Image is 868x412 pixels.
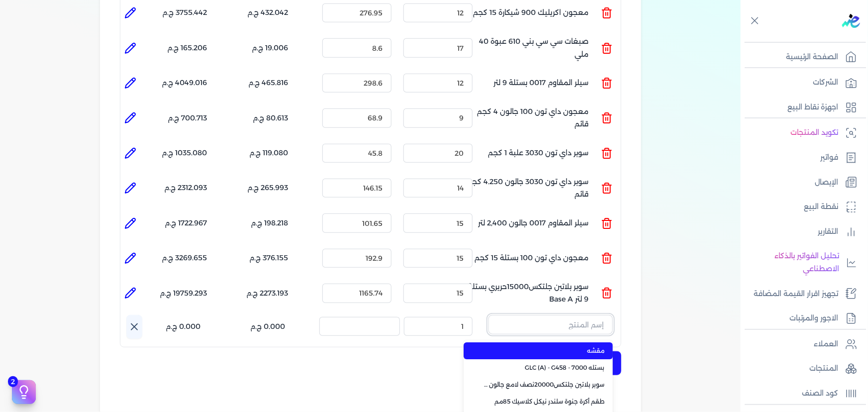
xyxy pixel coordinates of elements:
p: 198.218 ج.م [251,217,289,230]
p: تحليل الفواتير بالذكاء الاصطناعي [746,250,839,275]
p: سوبر داي تون 3030 علبة 1 كجم [488,140,589,167]
a: اجهزة نقاط البيع [741,97,862,118]
a: نقطة البيع [741,197,862,217]
p: 3269.655 ج.م [162,252,207,265]
p: سوبر داي تون 3030 جالون 4.250 كجم قائم [465,175,589,202]
span: بستله 7000 - GLC (A) - G458 [483,363,605,372]
p: 2312.093 ج.م [165,182,207,195]
p: 3755.442 ج.م [163,6,207,19]
p: الشركات [813,76,838,89]
a: التقارير [741,221,862,242]
p: صبغات سي سي بني 610 عبوة 40 ملي [465,34,589,61]
p: معجون داي تون 100 جالون 4 كجم قائم [465,104,589,131]
a: الشركات [741,72,862,93]
p: 80.613 ج.م [253,112,289,125]
p: 700.713 ج.م [168,112,207,125]
img: logo [842,14,860,28]
p: الصفحة الرئيسية [786,51,838,64]
input: إسم المنتج [488,315,613,334]
p: 0.000 ج.م [166,320,201,333]
p: سيلر المقاوم 0017 جالون 2,400 لتر [479,209,589,236]
a: الإيصال [741,172,862,193]
p: 465.816 ج.م [249,77,289,90]
span: 2 [8,376,18,387]
p: تجهيز اقرار القيمة المضافة [754,288,838,301]
p: 1035.080 ج.م [162,147,207,160]
a: تكويد المنتجات [741,122,862,143]
span: سوبر بلاتين جلتكس20000نصف لامع جالون 2.7 لتر Base A [483,380,605,389]
a: تحليل الفواتير بالذكاء الاصطناعي [741,246,862,279]
a: المنتجات [741,358,862,379]
p: نقطة البيع [804,201,838,213]
p: الإيصال [815,176,838,189]
a: كود الصنف [741,383,862,404]
p: 2273.193 ج.م [247,287,289,300]
p: العملاء [814,338,838,351]
p: 4049.016 ج.م [162,77,207,90]
p: معجون داي تون 100 بستلة 15 كجم [475,245,589,272]
p: 19.006 ج.م [252,42,289,55]
p: سوبر بلاتين جلتكس15000حريري بستلة 9 لتر Base A [465,280,589,307]
a: تجهيز اقرار القيمة المضافة [741,284,862,305]
p: اجهزة نقاط البيع [787,101,838,114]
p: المنتجات [809,362,838,375]
p: التقارير [818,225,838,238]
p: تكويد المنتجات [790,126,838,139]
p: 432.042 ج.م [248,6,289,19]
p: 19759.293 ج.م [160,287,207,300]
p: 1722.967 ج.م [165,217,207,230]
p: سيلر المقاوم 0017 بستلة 9 لتر [494,70,589,97]
p: الاجور والمرتبات [789,312,838,325]
p: كود الصنف [802,387,838,400]
p: 119.080 ج.م [250,147,289,160]
p: 165.206 ج.م [168,42,207,55]
button: 2 [12,380,36,404]
p: فواتير [820,151,838,164]
a: فواتير [741,147,862,168]
a: العملاء [741,334,862,355]
p: 0.000 ج.م [251,320,286,333]
p: 376.155 ج.م [250,252,289,265]
span: طقم أكرة جنوة سلندر نيكل كلاسيك 85مم [483,397,605,406]
a: الاجور والمرتبات [741,308,862,329]
button: إسم المنتج [488,315,613,338]
a: الصفحة الرئيسية [741,47,862,68]
span: مقشه [483,346,605,355]
p: 265.993 ج.م [248,182,289,195]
